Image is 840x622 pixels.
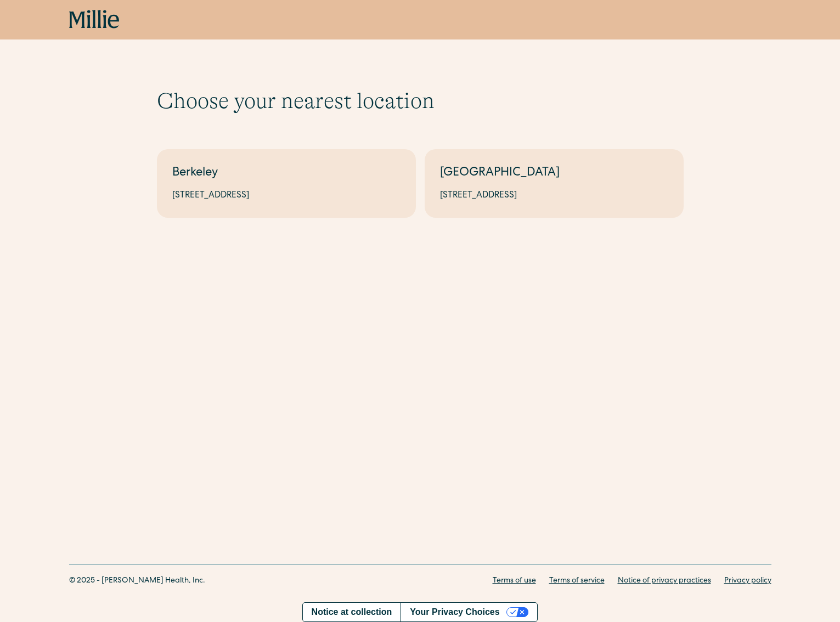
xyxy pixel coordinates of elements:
[303,603,401,621] a: Notice at collection
[157,88,684,114] h1: Choose your nearest location
[493,575,536,587] a: Terms of use
[157,149,416,218] a: Berkeley[STREET_ADDRESS]
[172,165,401,183] div: Berkeley
[549,575,605,587] a: Terms of service
[69,575,205,587] div: © 2025 - [PERSON_NAME] Health, Inc.
[440,165,668,183] div: [GEOGRAPHIC_DATA]
[425,149,684,218] a: [GEOGRAPHIC_DATA][STREET_ADDRESS]
[618,575,711,587] a: Notice of privacy practices
[440,189,668,202] div: [STREET_ADDRESS]
[172,189,401,202] div: [STREET_ADDRESS]
[401,603,537,621] button: Your Privacy Choices
[724,575,771,587] a: Privacy policy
